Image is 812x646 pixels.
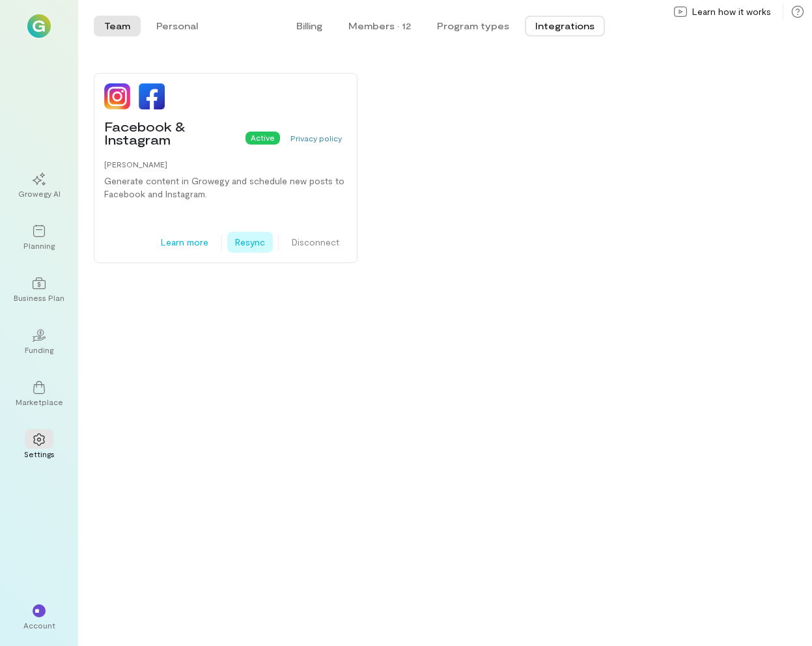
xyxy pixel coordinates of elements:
button: Program types [427,16,520,36]
button: Disconnect [284,232,347,253]
a: Funding [16,318,63,365]
div: [PERSON_NAME] [104,159,347,169]
a: Settings [16,423,63,470]
div: Business Plan [14,292,64,303]
a: Planning [16,214,63,261]
a: Marketplace [16,371,63,417]
div: Funding [25,344,53,355]
div: Members · 12 [348,20,411,33]
span: Billing [296,20,322,33]
span: Facebook & Instagram [104,120,240,146]
div: Growegy AI [18,188,61,199]
button: Resync [227,232,273,253]
button: Integrations [525,16,605,36]
div: Marketplace [16,397,63,407]
a: Growegy AI [16,162,63,209]
div: Generate content in Growegy and schedule new posts to Facebook and Instagram. [104,175,347,201]
div: Settings [24,449,55,459]
a: Business Plan [16,266,63,313]
button: Learn more [153,232,216,253]
div: Active [245,132,280,145]
button: Billing [286,16,333,36]
a: Privacy policy [290,133,342,143]
button: Members · 12 [338,16,421,36]
img: Facebook & Instagram [104,83,165,109]
span: Learn more [161,236,208,249]
button: Team [94,16,141,36]
div: Account [23,620,55,630]
span: Learn how it works [692,5,771,18]
button: Personal [146,16,208,36]
div: Planning [23,240,55,251]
